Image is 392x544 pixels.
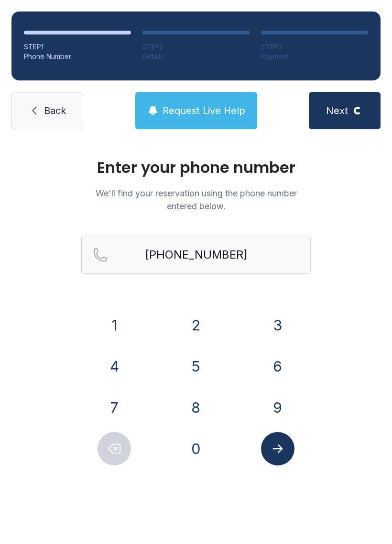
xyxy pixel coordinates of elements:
[98,308,131,342] button: 1
[261,432,294,465] button: Submit lookup form
[326,104,348,117] span: Next
[98,432,131,465] button: Delete number
[261,308,294,342] button: 3
[142,52,250,61] div: Details
[81,187,311,213] p: We'll find your reservation using the phone number entered below.
[44,104,66,117] span: Back
[24,52,131,61] div: Phone Number
[179,432,213,465] button: 0
[98,391,131,424] button: 7
[179,391,213,424] button: 8
[179,350,213,383] button: 5
[261,42,368,52] div: STEP 3
[261,350,294,383] button: 6
[98,350,131,383] button: 4
[81,236,311,274] input: Reservation phone number
[261,391,294,424] button: 9
[81,160,311,175] h1: Enter your phone number
[163,104,245,117] span: Request Live Help
[24,42,131,52] div: STEP 1
[142,42,250,52] div: STEP 2
[179,308,213,342] button: 2
[261,52,368,61] div: Payment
